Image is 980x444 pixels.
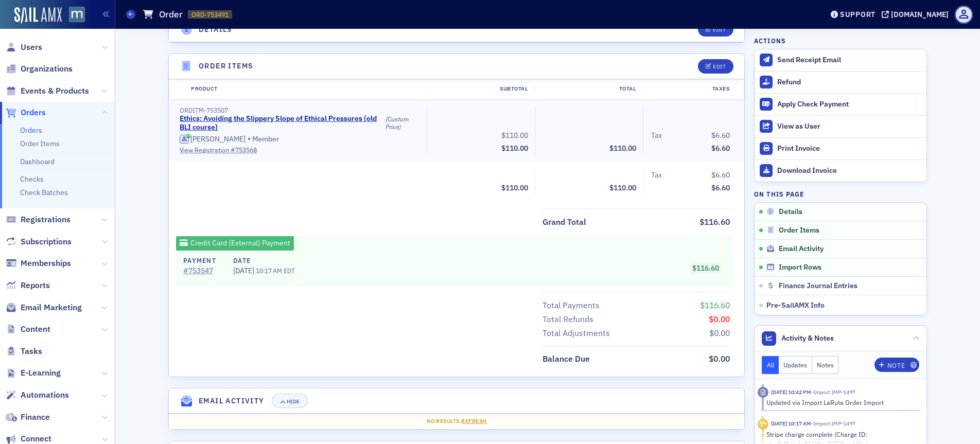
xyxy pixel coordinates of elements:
div: Total [535,85,643,93]
div: Download Invoice [777,166,921,175]
div: Send Receipt Email [777,56,921,65]
a: Order Items [20,139,60,148]
div: No results. [176,417,737,425]
div: Activity [758,419,768,430]
h4: Payment [183,256,222,265]
span: • [248,134,251,144]
span: $110.00 [501,144,528,153]
button: Note [874,358,919,372]
a: E-Learning [6,367,61,379]
span: $110.00 [501,183,528,192]
button: Edit [698,22,733,37]
span: Tax [651,130,666,141]
div: Imported Activity [758,387,768,398]
div: Total Refunds [542,313,593,326]
span: Users [21,42,42,53]
div: Apply Check Payment [777,100,921,109]
h4: Email Activity [199,396,265,406]
a: #753547 [183,265,222,276]
time: 3/31/2023 10:42 PM [771,388,811,396]
span: Balance Due [542,353,593,365]
button: Apply Check Payment [755,93,926,115]
span: Memberships [21,258,71,269]
a: Automations [6,389,69,401]
div: Note [887,363,905,368]
span: Reports [21,280,50,291]
span: Import IMP-1497 [811,420,855,427]
span: Registrations [21,214,71,225]
span: Import Rows [779,263,821,272]
span: $116.60 [700,300,730,310]
div: Updated via Import LaRuta Order Import [766,398,912,407]
span: $110.00 [609,144,636,153]
div: Total Payments [542,299,600,312]
button: Hide [272,394,308,408]
span: Refresh [461,417,487,424]
a: Reports [6,280,50,291]
div: Tax [651,130,662,141]
div: Subtotal [427,85,535,93]
div: Taxes [643,85,737,93]
img: SailAMX [14,7,62,24]
a: Checks [20,174,44,184]
span: $0.00 [709,314,730,324]
a: Orders [6,107,46,118]
a: Download Invoice [755,159,926,182]
span: $110.00 [609,183,636,192]
a: Print Invoice [755,137,926,159]
div: ORDITM-753507 [180,106,420,114]
h4: On this page [754,189,927,199]
span: ORD-753491 [191,10,229,19]
div: Grand Total [542,216,586,228]
a: Check Batches [20,188,68,197]
a: Events & Products [6,85,89,97]
span: Events & Products [21,85,89,97]
div: Hide [287,399,300,404]
span: $0.00 [709,353,730,364]
a: Email Marketing [6,302,82,313]
a: Orders [20,126,42,135]
span: $116.60 [699,217,730,227]
span: $6.60 [711,183,730,192]
button: All [762,356,779,374]
a: Dashboard [20,157,55,166]
span: $6.60 [711,170,730,180]
a: Registrations [6,214,71,225]
span: Pre-SailAMX Info [766,300,825,310]
div: Print Invoice [777,144,921,153]
a: Content [6,324,50,335]
h4: Date [233,256,294,265]
a: Tasks [6,346,42,357]
div: Member [180,134,420,144]
button: Refund [755,71,926,93]
div: [PERSON_NAME] [190,135,246,144]
a: Finance [6,412,50,423]
span: Tasks [21,346,42,357]
div: Product [184,85,427,93]
div: (Custom Price) [386,115,420,131]
span: $110.00 [501,131,528,140]
div: Support [840,10,876,19]
div: Edit [713,64,726,69]
span: Grand Total [542,216,590,228]
span: [DATE] [233,266,256,275]
button: Notes [812,356,839,374]
span: Activity & Notes [781,333,834,344]
span: Import IMP-1497 [811,388,855,396]
span: Order Items [779,226,819,235]
a: Users [6,42,42,53]
a: Organizations [6,63,73,75]
div: View as User [777,122,921,131]
span: Total Adjustments [542,327,614,340]
span: Content [21,324,50,335]
span: $0.00 [709,328,730,338]
button: Updates [779,356,812,374]
time: 5/26/2022 10:17 AM [771,420,811,427]
span: $116.60 [692,263,719,273]
button: Edit [698,59,733,74]
span: Profile [955,6,973,24]
span: Email Activity [779,244,824,254]
span: Subscriptions [21,236,72,247]
span: EDT [282,267,295,275]
span: Finance [21,412,50,423]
